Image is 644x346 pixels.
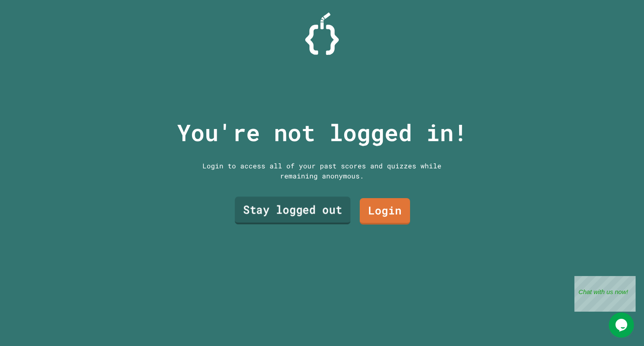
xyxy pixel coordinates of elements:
p: You're not logged in! [177,115,467,150]
a: Stay logged out [235,196,351,224]
div: Login to access all of your past scores and quizzes while remaining anonymous. [196,161,448,181]
a: Login [360,198,410,225]
iframe: chat widget [609,312,636,338]
img: Logo.svg [305,13,339,55]
iframe: chat widget [574,276,636,312]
